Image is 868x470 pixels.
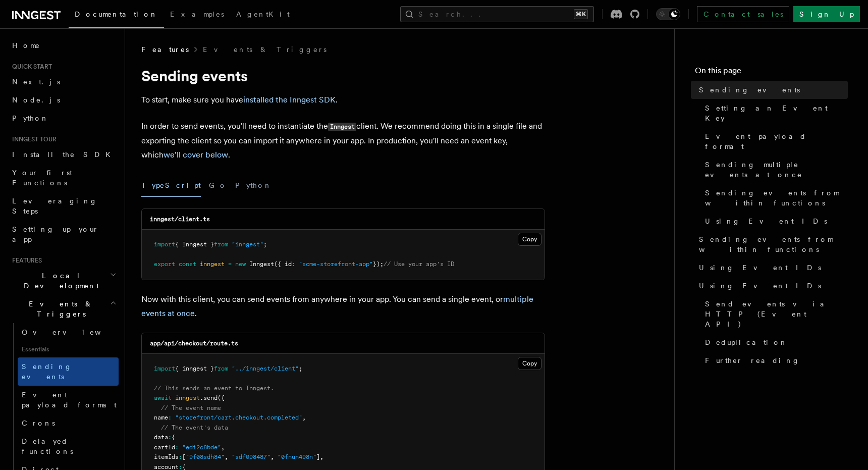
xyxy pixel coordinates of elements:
[705,355,800,365] span: Further reading
[141,294,533,318] a: multiple events at once
[8,192,119,220] a: Leveraging Steps
[12,197,97,215] span: Leveraging Steps
[18,386,119,414] a: Event payload format
[22,437,73,455] span: Delayed functions
[263,241,267,248] span: ;
[8,63,52,71] span: Quick start
[228,260,232,268] span: =
[221,444,225,451] span: ,
[186,453,225,460] span: "9f08sdh84"
[793,6,860,22] a: Sign Up
[18,323,119,341] a: Overview
[141,174,201,197] button: TypeScript
[705,337,788,347] span: Deduplication
[400,6,594,22] button: Search...⌘K
[302,414,306,421] span: ,
[22,362,72,381] span: Sending events
[8,299,110,319] span: Events & Triggers
[141,67,545,85] h1: Sending events
[8,164,119,192] a: Your first Functions
[695,277,848,295] a: Using Event IDs
[175,444,179,451] span: :
[154,414,168,421] span: name
[22,419,55,427] span: Crons
[168,434,172,441] span: :
[8,36,119,55] a: Home
[12,40,40,50] span: Home
[141,44,189,55] span: Features
[236,10,290,18] span: AgentKit
[705,103,848,123] span: Setting an Event Key
[182,453,186,460] span: [
[701,184,848,212] a: Sending events from within functions
[701,155,848,184] a: Sending multiple events at once
[203,44,327,55] a: Events & Triggers
[225,453,228,460] span: ,
[328,123,356,131] code: Inngest
[232,241,263,248] span: "inngest"
[701,212,848,230] a: Using Event IDs
[699,263,821,273] span: Using Event IDs
[182,444,221,451] span: "ed12c8bde"
[373,260,384,268] span: });
[12,96,60,104] span: Node.js
[179,260,196,268] span: const
[8,109,119,127] a: Python
[154,444,175,451] span: cartId
[218,394,225,401] span: ({
[22,391,117,409] span: Event payload format
[230,3,296,27] a: AgentKit
[8,73,119,91] a: Next.js
[175,365,214,372] span: { inngest }
[8,145,119,164] a: Install the SDK
[179,453,182,460] span: :
[12,78,60,86] span: Next.js
[175,241,214,248] span: { Inngest }
[161,424,228,431] span: // The event's data
[701,295,848,333] a: Send events via HTTP (Event API)
[214,365,228,372] span: from
[8,295,119,323] button: Events & Triggers
[69,3,164,28] a: Documentation
[154,365,175,372] span: import
[200,260,225,268] span: inngest
[18,341,119,357] span: Essentials
[75,10,158,18] span: Documentation
[164,3,230,27] a: Examples
[656,8,680,20] button: Toggle dark mode
[384,260,454,268] span: // Use your app's ID
[701,127,848,155] a: Event payload format
[699,234,848,254] span: Sending events from within functions
[235,174,272,197] button: Python
[154,453,179,460] span: itemIds
[278,453,316,460] span: "0fnun498n"
[12,225,99,243] span: Setting up your app
[705,160,848,180] span: Sending multiple events at once
[8,220,119,248] a: Setting up your app
[235,260,246,268] span: new
[164,150,228,160] a: we'll cover below
[518,233,541,246] button: Copy
[172,434,175,441] span: {
[320,453,323,460] span: ,
[8,256,42,265] span: Features
[214,241,228,248] span: from
[154,434,168,441] span: data
[8,271,110,291] span: Local Development
[697,6,789,22] a: Contact sales
[8,135,57,143] span: Inngest tour
[695,258,848,277] a: Using Event IDs
[695,81,848,99] a: Sending events
[695,65,848,81] h4: On this page
[701,333,848,351] a: Deduplication
[8,91,119,109] a: Node.js
[18,432,119,460] a: Delayed functions
[154,385,274,392] span: // This sends an event to Inngest.
[701,99,848,127] a: Setting an Event Key
[168,414,172,421] span: :
[705,299,848,329] span: Send events via HTTP (Event API)
[701,351,848,370] a: Further reading
[274,260,292,268] span: ({ id
[154,394,172,401] span: await
[705,131,848,151] span: Event payload format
